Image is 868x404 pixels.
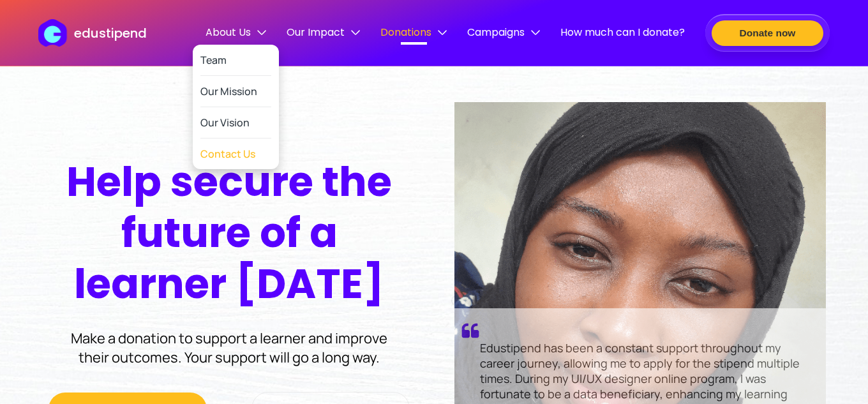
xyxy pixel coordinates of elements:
a: Donate now [705,14,830,52]
img: quote-icon [461,321,480,340]
img: down [531,28,540,37]
img: down [257,28,266,37]
img: down [438,28,447,37]
img: edustipend logo [38,19,73,47]
span: About Us [206,24,266,40]
span: Our Impact [287,24,360,40]
img: down [351,28,360,37]
a: edustipend logoedustipend [38,19,146,47]
button: Donate now [712,20,823,46]
a: How much can I donate? [560,24,685,42]
span: Donations [380,24,447,40]
p: Make a donation to support a learner and improve their outcomes. Your support will go a long way. [49,329,410,367]
a: Team [200,45,271,76]
a: Contact Us [200,138,255,169]
h1: Help secure the future of a learner [DATE] [42,156,416,310]
span: How much can I donate? [560,24,685,40]
a: Our Vision [200,107,271,138]
p: edustipend [74,24,147,43]
a: Our Mission [200,76,271,107]
span: Campaigns [467,24,540,40]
